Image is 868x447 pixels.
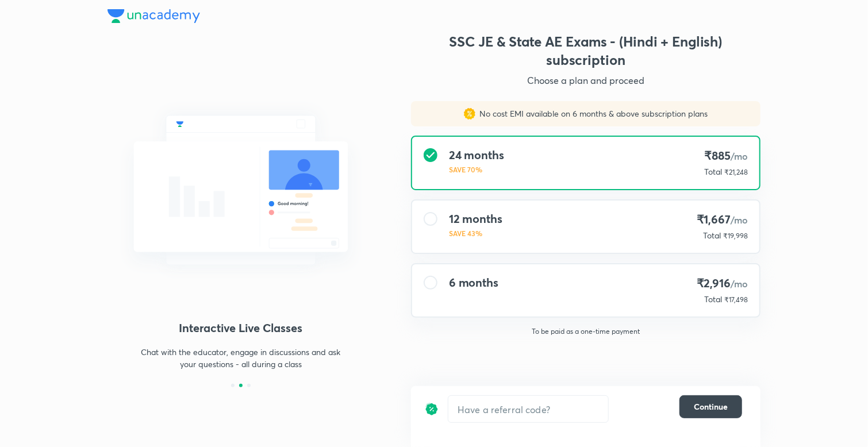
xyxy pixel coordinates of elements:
[704,166,722,178] p: Total
[731,214,748,226] span: /mo
[411,74,761,87] p: Choose a plan and proceed
[449,148,504,162] h4: 24 months
[475,108,708,120] p: No cost EMI available on 6 months & above subscription plans
[402,327,770,336] p: To be paid as a one-time payment
[697,276,748,291] h4: ₹2,916
[694,401,728,413] span: Continue
[449,276,498,290] h4: 6 months
[723,232,748,240] span: ₹19,998
[731,278,748,290] span: /mo
[107,319,374,337] h4: Interactive Live Classes
[724,295,748,304] span: ₹17,498
[107,9,200,23] img: Company Logo
[703,230,721,241] p: Total
[731,150,748,162] span: /mo
[449,228,502,238] p: SAVE 43%
[107,90,374,290] img: chat_with_educator_6cb3c64761.svg
[697,212,748,228] h4: ₹1,667
[448,396,608,423] input: Have a referral code?
[464,108,475,120] img: sales discount
[425,395,439,423] img: discount
[679,395,742,418] button: Continue
[704,294,722,305] p: Total
[449,212,502,226] h4: 12 months
[141,346,341,370] p: Chat with the educator, engage in discussions and ask your questions - all during a class
[700,148,748,164] h4: ₹885
[411,32,761,69] h3: SSC JE & State AE Exams - (Hindi + English) subscription
[449,164,504,175] p: SAVE 70%
[724,168,748,176] span: ₹21,248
